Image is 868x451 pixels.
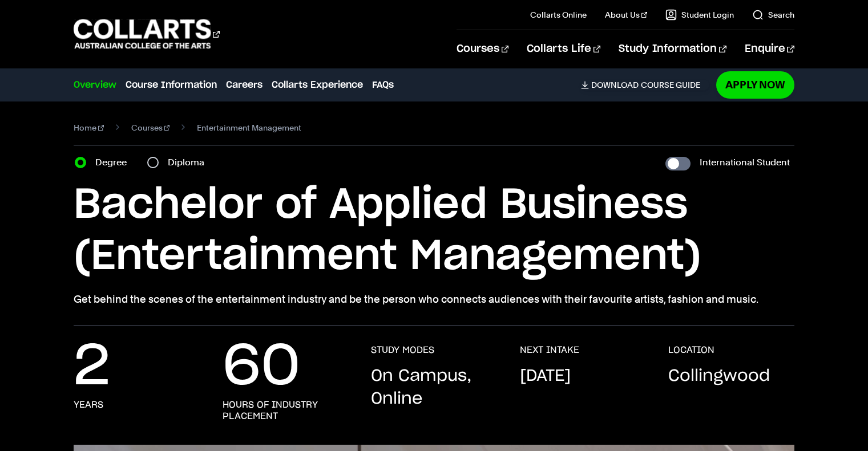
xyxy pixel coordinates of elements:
[74,78,116,92] a: Overview
[668,344,714,356] h3: LOCATION
[520,365,571,388] p: [DATE]
[372,78,394,92] a: FAQs
[591,80,639,90] span: Download
[371,365,496,411] p: On Campus, Online
[530,9,587,21] a: Collarts Online
[74,344,110,390] p: 2
[197,120,301,136] span: Entertainment Management
[74,291,794,307] p: Get behind the scenes of the entertainment industry and be the person who connects audiences with...
[745,30,794,68] a: Enquire
[226,78,263,92] a: Careers
[223,344,300,390] p: 60
[95,155,134,170] label: Degree
[716,71,794,98] a: Apply Now
[527,30,600,68] a: Collarts Life
[126,78,217,92] a: Course Information
[74,180,794,282] h1: Bachelor of Applied Business (Entertainment Management)
[605,9,647,21] a: About Us
[272,78,363,92] a: Collarts Experience
[619,30,726,68] a: Study Information
[457,30,508,68] a: Courses
[665,9,734,21] a: Student Login
[74,18,220,50] div: Go to homepage
[371,344,434,356] h3: STUDY MODES
[668,365,770,388] p: Collingwood
[223,399,348,422] h3: hours of industry placement
[131,120,170,136] a: Courses
[752,9,794,21] a: Search
[581,80,709,90] a: DownloadCourse Guide
[520,344,579,356] h3: NEXT INTAKE
[168,155,211,170] label: Diploma
[74,120,104,136] a: Home
[74,399,103,411] h3: years
[700,155,790,170] label: International Student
